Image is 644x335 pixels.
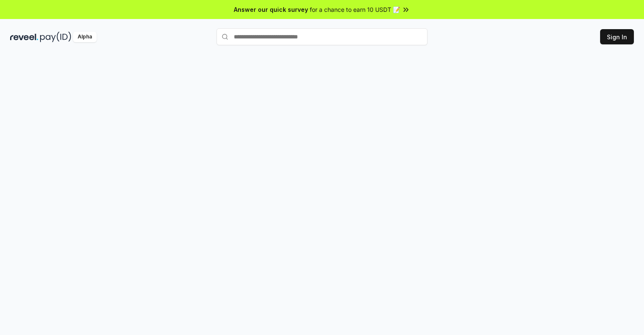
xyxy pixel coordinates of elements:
[310,5,400,14] span: for a chance to earn 10 USDT 📝
[234,5,308,14] span: Answer our quick survey
[73,32,97,42] div: Alpha
[10,32,38,42] img: reveel_dark
[40,32,71,42] img: pay_id
[600,29,634,44] button: Sign In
